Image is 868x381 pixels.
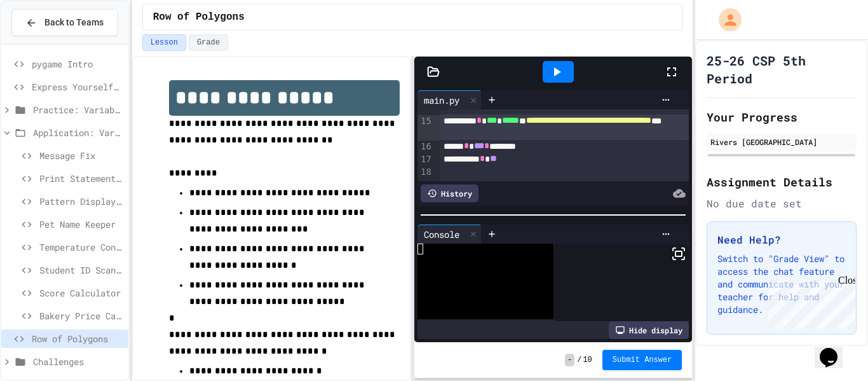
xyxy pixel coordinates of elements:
span: Submit Answer [613,355,672,365]
span: Row of Polygons [32,332,123,345]
h1: 25-26 CSP 5th Period [707,52,857,87]
span: / [577,355,581,365]
span: - [565,354,574,366]
span: Print Statement Repair [39,172,123,185]
span: Message Fix [39,149,123,162]
div: 16 [417,141,433,153]
span: Back to Teams [44,16,104,29]
div: History [421,184,478,202]
div: No due date set [707,196,857,211]
div: 18 [417,166,433,179]
button: Lesson [142,34,186,51]
span: 10 [583,355,592,365]
span: Application: Variables/Print [33,126,123,139]
span: pygame Intro [32,57,123,71]
div: Console [417,228,466,241]
div: Console [417,225,482,244]
div: Rivers [GEOGRAPHIC_DATA] [710,136,853,148]
div: 15 [417,115,433,141]
span: Pattern Display Challenge [39,195,123,208]
div: main.py [417,90,482,109]
h2: Your Progress [707,108,857,126]
span: Pet Name Keeper [39,218,123,231]
span: Temperature Converter [39,240,123,254]
h3: Need Help? [717,232,846,247]
span: Challenges [33,355,123,368]
h2: Assignment Details [707,173,857,191]
p: Switch to "Grade View" to access the chat feature and communicate with your teacher for help and ... [717,253,846,316]
div: main.py [417,94,466,107]
span: Bakery Price Calculator [39,309,123,322]
span: Express Yourself in Python! [32,80,123,94]
iframe: chat widget [815,330,855,368]
div: Chat with us now!Close [5,5,88,81]
button: Submit Answer [602,350,682,370]
div: Hide display [609,321,689,339]
iframe: chat widget [763,275,855,329]
span: Score Calculator [39,286,123,300]
span: Practice: Variables/Print [33,103,123,116]
span: Student ID Scanner [39,263,123,277]
button: Back to Teams [11,9,118,36]
button: Grade [189,34,228,51]
div: My Account [705,5,745,34]
span: Row of Polygons [153,10,245,25]
div: 17 [417,153,433,166]
div: 19 [417,179,433,191]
